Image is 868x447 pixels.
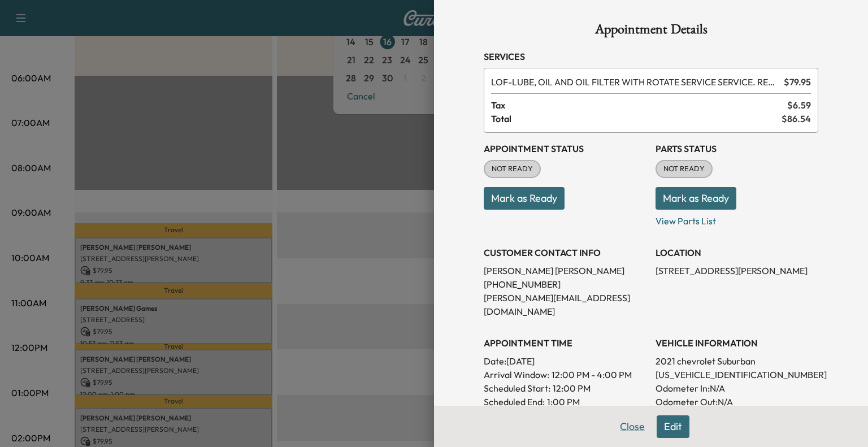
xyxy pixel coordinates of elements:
span: Total [491,112,782,125]
p: 2021 chevrolet Suburban [656,354,818,368]
p: [PERSON_NAME][EMAIL_ADDRESS][DOMAIN_NAME] [484,291,646,318]
span: 12:00 PM - 4:00 PM [552,368,632,381]
p: Arrival Window: [484,368,646,381]
p: Scheduled End: [484,395,545,409]
p: [STREET_ADDRESS][PERSON_NAME] [656,264,818,277]
span: LUBE, OIL AND OIL FILTER WITH ROTATE SERVICE SERVICE. RESET OIL LIFE MONITOR. HAZARDOUS WASTE FEE... [491,75,779,89]
p: Scheduled Start: [484,381,550,395]
span: Tax [491,98,787,112]
h3: Appointment Status [484,142,646,155]
p: Date: [DATE] [484,354,646,368]
h3: CUSTOMER CONTACT INFO [484,246,646,259]
h3: Services [484,50,818,63]
h1: Appointment Details [484,23,818,41]
button: Mark as Ready [484,187,565,210]
button: Close [613,415,652,438]
h3: VEHICLE INFORMATION [656,336,818,350]
h3: LOCATION [656,246,818,259]
span: $ 79.95 [784,75,811,89]
p: [PERSON_NAME] [PERSON_NAME] [484,264,646,277]
span: NOT READY [485,163,540,175]
h3: Parts Status [656,142,818,155]
span: $ 6.59 [787,98,811,112]
span: NOT READY [657,163,711,175]
p: 1:00 PM [547,395,580,409]
span: $ 86.54 [782,112,811,125]
p: 12:00 PM [553,381,591,395]
p: View Parts List [656,210,818,228]
h3: APPOINTMENT TIME [484,336,646,350]
p: Odometer Out: N/A [656,395,818,409]
p: Odometer In: N/A [656,381,818,395]
button: Mark as Ready [656,187,736,210]
p: [PHONE_NUMBER] [484,277,646,291]
button: Edit [657,415,689,438]
p: [US_VEHICLE_IDENTIFICATION_NUMBER] [656,368,818,381]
